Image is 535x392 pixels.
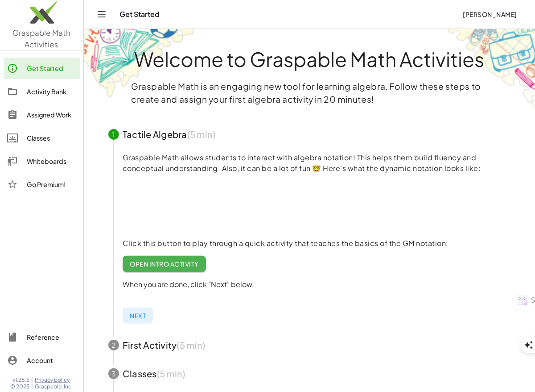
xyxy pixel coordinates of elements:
[4,350,80,371] a: Account
[35,383,73,390] span: Graspable, Inc.
[4,150,80,172] a: Whiteboards
[27,179,76,190] div: Go Premium!
[4,127,80,149] a: Classes
[84,28,195,99] img: get-started-bg-ul-Ceg4j33I.png
[123,256,206,272] a: Open Intro Activity
[32,376,33,384] span: |
[123,152,510,174] p: Graspable Math allows students to interact with algebra notation! This helps them build fluency a...
[13,28,71,49] span: Graspable Math Activities
[4,326,80,348] a: Reference
[27,63,76,74] div: Get Started
[4,104,80,125] a: Assigned Work
[27,86,76,97] div: Activity Bank
[108,368,119,379] div: 3
[98,359,521,388] button: 3Classes(5 min)
[27,133,76,143] div: Classes
[98,120,521,149] button: 1Tactile Algebra(5 min)
[27,109,76,120] div: Assigned Work
[27,156,76,167] div: Whiteboards
[130,312,146,320] span: Next
[13,376,30,384] span: v1.28.5
[108,129,119,140] div: 1
[123,308,153,324] button: Next
[32,383,33,390] span: |
[4,58,80,79] a: Get Started
[98,331,521,359] button: 2First Activity(5 min)
[123,238,510,249] p: Click this button to play through a quick activity that teaches the basics of the GM notation:
[123,172,256,239] video: What is this? This is dynamic math notation. Dynamic math notation plays a central role in how Gr...
[11,383,30,390] span: © 2025
[130,260,199,268] span: Open Intro Activity
[108,340,119,350] div: 2
[27,332,76,342] div: Reference
[131,80,488,106] p: Graspable Math is an engaging new tool for learning algebra. Follow these steps to create and ass...
[463,10,517,18] span: [PERSON_NAME]
[123,279,510,290] p: When you are done, click "Next" below.
[35,376,73,384] a: Privacy policy
[95,7,109,21] button: Toggle navigation
[27,355,76,366] div: Account
[92,49,527,69] h1: Welcome to Graspable Math Activities
[456,6,524,22] button: [PERSON_NAME]
[4,81,80,102] a: Activity Bank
